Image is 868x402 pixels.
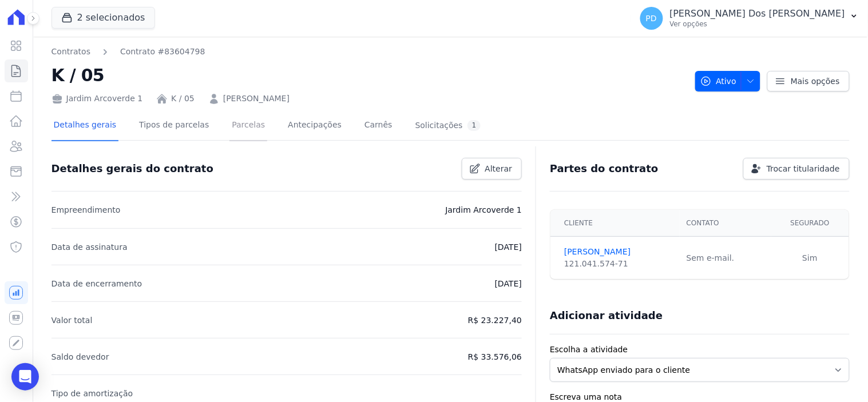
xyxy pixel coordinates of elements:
[286,111,344,141] a: Antecipações
[485,163,513,174] span: Alterar
[743,158,850,180] a: Trocar titularidade
[550,162,659,176] h3: Partes do contrato
[564,246,673,258] a: [PERSON_NAME]
[695,71,761,91] button: Ativo
[51,350,109,364] p: Saldo devedor
[771,210,849,237] th: Segurado
[362,111,395,141] a: Carnês
[51,111,119,141] a: Detalhes gerais
[468,313,522,327] p: R$ 23.227,40
[550,210,680,237] th: Cliente
[51,46,90,58] a: Contratos
[495,240,522,254] p: [DATE]
[229,111,267,141] a: Parcelas
[700,71,737,91] span: Ativo
[51,93,143,105] div: Jardim Arcoverde 1
[767,163,840,174] span: Trocar titularidade
[670,19,845,29] p: Ver opções
[51,203,121,217] p: Empreendimento
[171,93,195,105] a: K / 05
[223,93,290,105] a: [PERSON_NAME]
[550,344,850,356] label: Escolha a atividade
[120,46,205,58] a: Contrato #83604798
[767,71,850,91] a: Mais opções
[791,75,840,87] span: Mais opções
[51,46,205,58] nav: Breadcrumb
[11,363,39,391] div: Open Intercom Messenger
[51,313,93,327] p: Valor total
[495,277,522,290] p: [DATE]
[631,2,868,34] button: PD [PERSON_NAME] Dos [PERSON_NAME] Ver opções
[51,240,128,254] p: Data de assinatura
[771,237,849,280] td: Sim
[680,237,771,280] td: Sem e-mail.
[415,120,481,131] div: Solicitações
[51,7,155,29] button: 2 selecionados
[467,120,481,131] div: 1
[550,309,663,323] h3: Adicionar atividade
[51,387,133,400] p: Tipo de amortização
[137,111,211,141] a: Tipos de parcelas
[646,14,657,22] span: PD
[51,62,686,88] h2: K / 05
[564,258,673,270] div: 121.041.574-71
[446,203,522,217] p: Jardim Arcoverde 1
[51,277,142,290] p: Data de encerramento
[51,162,213,176] h3: Detalhes gerais do contrato
[468,350,522,364] p: R$ 33.576,06
[51,46,686,58] nav: Breadcrumb
[413,111,483,141] a: Solicitações1
[670,8,845,19] p: [PERSON_NAME] Dos [PERSON_NAME]
[462,158,522,180] a: Alterar
[680,210,771,237] th: Contato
